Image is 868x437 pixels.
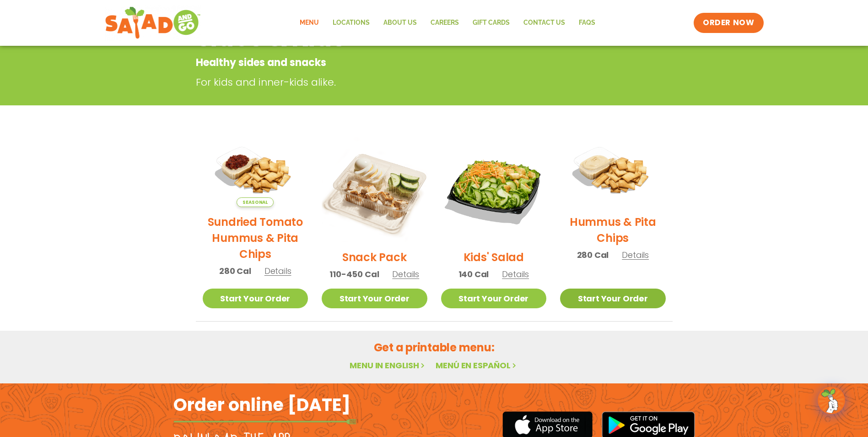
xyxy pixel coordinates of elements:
[322,289,427,308] a: Start Your Order
[293,12,326,33] a: Menu
[694,13,763,33] a: ORDER NOW
[560,214,666,246] h2: Hummus & Pita Chips
[441,289,547,308] a: Start Your Order
[560,137,666,207] img: Product photo for Hummus & Pita Chips
[219,265,251,277] span: 280 Cal
[441,137,547,242] img: Product photo for Kids’ Salad
[560,289,666,308] a: Start Your Order
[196,75,603,90] p: For kids and inner-kids alike.
[326,12,377,33] a: Locations
[577,249,609,261] span: 280 Cal
[329,268,379,280] span: 110-450 Cal
[293,12,602,33] nav: Menu
[703,17,754,28] span: ORDER NOW
[466,12,517,33] a: GIFT CARDS
[424,12,466,33] a: Careers
[264,265,291,277] span: Details
[203,289,308,308] a: Start Your Order
[203,137,308,207] img: Product photo for Sundried Tomato Hummus & Pita Chips
[572,12,602,33] a: FAQs
[173,419,356,424] img: fork
[464,249,524,265] h2: Kids' Salad
[436,360,518,371] a: Menú en español
[819,388,844,413] img: wpChatIcon
[622,249,649,261] span: Details
[458,268,489,280] span: 140 Cal
[105,5,201,41] img: new-SAG-logo-768×292
[350,360,426,371] a: Menu in English
[392,268,419,280] span: Details
[196,339,673,355] h2: Get a printable menu:
[237,197,274,207] span: Seasonal
[196,55,599,70] p: Healthy sides and snacks
[342,249,407,265] h2: Snack Pack
[517,12,572,33] a: Contact Us
[502,268,529,280] span: Details
[377,12,424,33] a: About Us
[203,214,308,262] h2: Sundried Tomato Hummus & Pita Chips
[173,393,350,416] h2: Order online [DATE]
[322,137,427,242] img: Product photo for Snack Pack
